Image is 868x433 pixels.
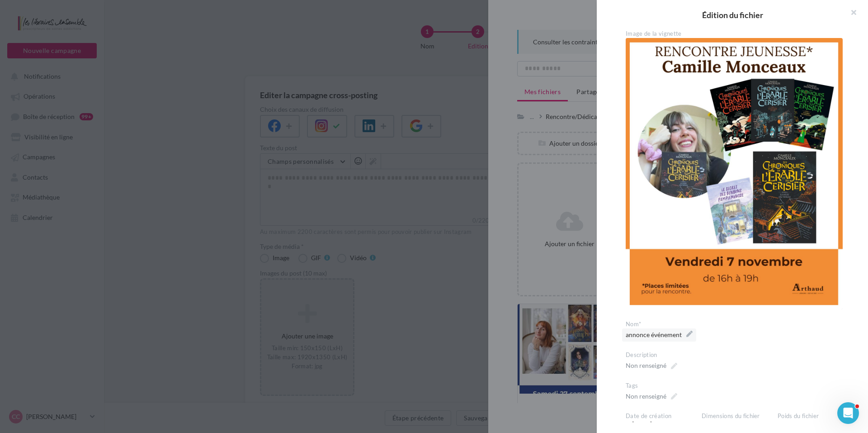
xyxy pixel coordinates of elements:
[626,392,666,401] div: Non renseigné
[626,351,846,359] div: Description
[626,30,846,38] div: Image de la vignette
[778,412,846,420] div: Poids du fichier
[837,402,859,424] iframe: Intercom live chat
[626,328,693,341] span: annonce événement
[778,412,854,429] div: 225 Ko
[626,412,702,429] div: le [DATE]
[611,11,854,19] h2: Édition du fichier
[626,382,846,390] div: Tags
[702,412,778,429] div: 1080px x 1350px
[702,412,770,420] div: Dimensions du fichier
[626,359,677,372] span: Non renseigné
[626,412,694,420] div: Date de création
[626,38,843,309] img: annonce événement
